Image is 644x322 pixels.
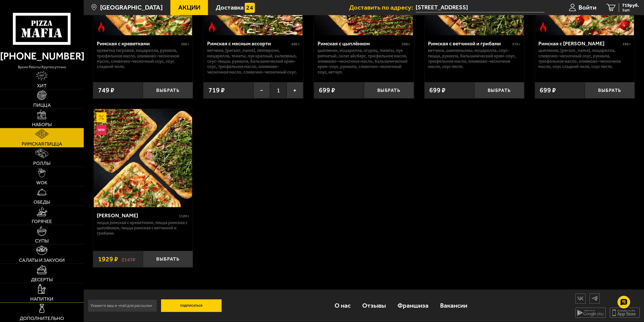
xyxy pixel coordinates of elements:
[36,180,47,185] span: WOK
[207,22,217,32] img: Острое блюдо
[181,42,189,46] span: 360 г
[31,277,53,282] span: Десерты
[253,82,270,98] button: −
[319,87,335,94] span: 699 ₽
[20,316,64,321] span: Дополнительно
[22,141,62,146] span: Римская пицца
[98,87,114,94] span: 749 ₽
[32,122,52,127] span: Наборы
[208,87,225,94] span: 719 ₽
[576,294,585,303] img: vk
[30,297,53,301] span: Напитки
[590,294,599,303] img: tg
[34,200,50,204] span: Обеды
[121,256,135,263] s: 2147 ₽
[270,82,287,98] span: 1
[216,4,244,11] span: Доставка
[35,238,49,243] span: Супы
[33,103,51,108] span: Пицца
[94,109,192,207] img: Мама Миа
[538,22,548,32] img: Острое блюдо
[19,258,65,263] span: Салаты и закуски
[428,48,520,69] p: ветчина, шампиньоны, моцарелла, соус-пицца, руккола, бальзамический крем-соус, трюфельное масло, ...
[538,48,631,69] p: цыпленок, [PERSON_NAME], моцарелла, сливочно-чесночный соус, руккола, трюфельное масло, оливково-...
[96,112,106,122] img: Акционный
[93,109,193,207] a: АкционныйНовинкаМама Миа
[538,40,621,47] div: Римская с [PERSON_NAME]
[402,42,410,46] span: 390 г
[364,82,414,98] button: Выбрать
[88,299,157,312] input: Укажите ваш e-mail для рассылки
[97,48,189,69] p: креветка тигровая, моцарелла, руккола, трюфельное масло, оливково-чесночное масло, сливочно-чесно...
[96,125,106,135] img: Новинка
[32,219,52,224] span: Горячее
[622,3,639,8] span: 719 руб.
[179,214,189,218] span: 1120 г
[287,82,303,98] button: +
[540,87,556,94] span: 699 ₽
[512,42,520,46] span: 370 г
[178,4,200,11] span: Акции
[245,3,255,13] img: 15daf4d41897b9f0e9f617042186c801.svg
[33,161,50,166] span: Роллы
[143,251,193,267] button: Выбрать
[392,295,434,316] a: Франшиза
[318,40,401,47] div: Римская с цыплёнком
[100,4,163,11] span: [GEOGRAPHIC_DATA]
[623,42,631,46] span: 390 г
[37,83,47,88] span: Хит
[585,82,635,98] button: Выбрать
[318,48,410,75] p: цыпленок, моцарелла, огурец, томаты, лук репчатый, салат айсберг, трюфельное масло, оливково-чесн...
[98,256,118,263] span: 1929 ₽
[434,295,473,316] a: Вакансии
[96,22,106,32] img: Острое блюдо
[428,40,511,47] div: Римская с ветчиной и грибами
[329,295,356,316] a: О нас
[143,82,193,98] button: Выбрать
[416,3,544,12] input: Ваш адрес доставки
[97,212,178,219] div: [PERSON_NAME]
[207,48,300,75] p: ветчина, [PERSON_NAME], пепперони, моцарелла, томаты, лук красный, халапеньо, соус-пицца, руккола...
[578,4,596,11] span: Войти
[97,40,180,47] div: Римская с креветками
[207,40,290,47] div: Римская с мясным ассорти
[429,87,446,94] span: 699 ₽
[349,4,416,11] span: Доставить по адресу:
[97,220,189,236] p: Пицца Римская с креветками, Пицца Римская с цыплёнком, Пицца Римская с ветчиной и грибами.
[474,82,524,98] button: Выбрать
[291,42,300,46] span: 400 г
[161,299,222,312] button: Подписаться
[622,8,639,12] span: 1 шт.
[416,3,544,12] span: Санкт-Петербург, улица Карбышева, 10
[356,295,392,316] a: Отзывы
